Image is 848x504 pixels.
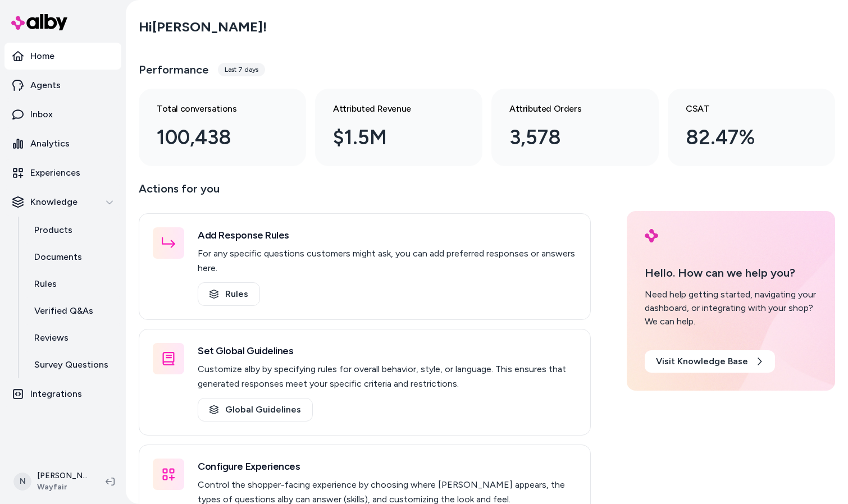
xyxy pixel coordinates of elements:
a: Experiences [4,159,121,186]
p: Products [34,223,72,237]
p: Experiences [30,166,80,180]
p: Hello. How can we help you? [645,264,817,281]
a: Home [4,43,121,70]
p: Integrations [30,387,82,401]
h2: Hi [PERSON_NAME] ! [139,19,267,35]
p: Rules [34,277,57,291]
h3: Performance [139,62,209,77]
span: Wayfair [37,482,88,493]
p: Actions for you [139,180,591,207]
p: Verified Q&As [34,304,93,318]
div: 82.47% [686,122,799,153]
p: For any specific questions customers might ask, you can add preferred responses or answers here. [198,246,577,276]
a: CSAT 82.47% [668,89,835,166]
a: Products [23,217,121,244]
div: $1.5M [333,122,446,153]
div: Need help getting started, navigating your dashboard, or integrating with your shop? We can help. [645,288,817,328]
p: Home [30,49,54,63]
a: Attributed Revenue $1.5M [315,89,482,166]
button: Knowledge [4,189,121,216]
p: Survey Questions [34,358,108,372]
p: Reviews [34,331,69,345]
h3: Set Global Guidelines [198,343,577,359]
a: Verified Q&As [23,297,121,324]
a: Reviews [23,324,121,351]
a: Integrations [4,381,121,407]
p: Agents [30,79,61,92]
img: alby Logo [645,229,658,242]
a: Analytics [4,130,121,157]
button: N[PERSON_NAME]Wayfair [7,464,97,500]
p: [PERSON_NAME] [37,470,88,482]
p: Inbox [30,108,53,121]
h3: Add Response Rules [198,227,577,243]
a: Visit Knowledge Base [645,350,775,373]
a: Total conversations 100,438 [139,89,306,166]
h3: CSAT [686,102,799,116]
div: Last 7 days [218,63,265,76]
a: Rules [23,271,121,297]
div: 3,578 [509,122,623,153]
div: 100,438 [157,122,270,153]
h3: Total conversations [157,102,270,116]
p: Customize alby by specifying rules for overall behavior, style, or language. This ensures that ge... [198,362,577,391]
img: alby Logo [11,14,67,30]
a: Survey Questions [23,351,121,378]
a: Rules [198,282,260,306]
p: Documents [34,250,82,264]
p: Analytics [30,137,70,150]
a: Agents [4,72,121,99]
h3: Configure Experiences [198,459,577,474]
a: Global Guidelines [198,398,313,421]
h3: Attributed Orders [509,102,623,116]
a: Attributed Orders 3,578 [491,89,659,166]
a: Documents [23,244,121,271]
h3: Attributed Revenue [333,102,446,116]
a: Inbox [4,101,121,128]
p: Knowledge [30,195,77,209]
span: N [13,473,31,491]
